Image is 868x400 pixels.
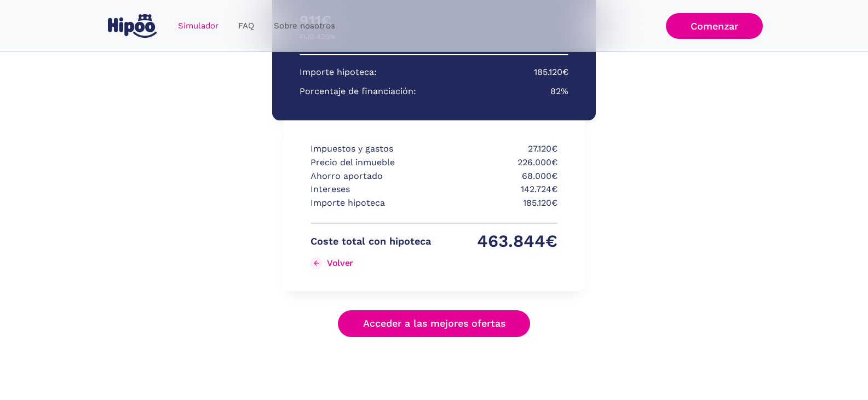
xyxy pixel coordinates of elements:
a: Simulador [168,15,228,37]
p: 185.120€ [437,196,557,210]
p: 82% [550,85,568,98]
a: Sobre nosotros [264,15,345,37]
p: 142.724€ [437,183,557,196]
a: home [106,10,159,42]
p: Importe hipoteca: [300,66,377,79]
p: Ahorro aportado [311,170,431,183]
p: Impuestos y gastos [311,142,431,156]
p: 27.120€ [437,142,557,156]
p: 226.000€ [437,156,557,170]
p: Importe hipoteca [311,196,431,210]
a: Acceder a las mejores ofertas [338,310,531,337]
a: Volver [311,254,431,272]
p: 463.844€ [437,235,557,248]
p: Coste total con hipoteca [311,235,431,248]
p: Intereses [311,183,431,196]
div: Volver [327,258,353,268]
a: Comenzar [666,13,763,39]
p: Precio del inmueble [311,156,431,170]
p: 185.120€ [534,66,568,79]
p: Porcentaje de financiación: [300,85,416,98]
p: 68.000€ [437,170,557,183]
a: FAQ [228,15,264,37]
